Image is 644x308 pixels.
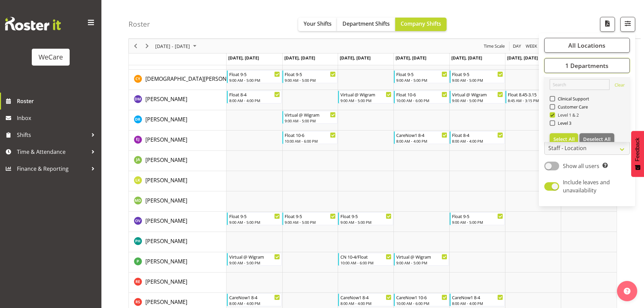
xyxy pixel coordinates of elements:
td: Liandy Kritzinger resource [129,171,226,191]
div: Rhianne Sharples"s event - CareNow1 10-6 Begin From Thursday, September 18, 2025 at 10:00:00 AM G... [394,293,449,306]
div: Olive Vermazen"s event - Float 9-5 Begin From Friday, September 19, 2025 at 9:00:00 AM GMT+12:00 ... [450,212,505,225]
button: Company Shifts [395,18,447,31]
span: [DATE], [DATE] [507,55,538,61]
div: Christianna Yu"s event - Float 9-5 Begin From Monday, September 15, 2025 at 9:00:00 AM GMT+12:00 ... [227,70,282,83]
div: 8:00 AM - 4:00 PM [452,301,503,306]
a: [PERSON_NAME] [145,196,187,205]
span: Company Shifts [401,20,441,27]
span: Week [525,42,538,50]
span: Clinical Support [555,96,590,101]
div: 9:00 AM - 5:00 PM [340,98,391,103]
div: Rhianne Sharples"s event - CareNow1 8-4 Begin From Friday, September 19, 2025 at 8:00:00 AM GMT+1... [450,293,505,306]
div: 8:00 AM - 4:00 PM [452,138,503,144]
div: 9:00 AM - 5:00 PM [396,77,447,83]
span: [DEMOGRAPHIC_DATA][PERSON_NAME] [145,75,246,82]
div: Deepti Mahajan"s event - Float 8.45-3.15 Begin From Saturday, September 20, 2025 at 8:45:00 AM GM... [505,91,560,103]
div: CareNow1 8-4 [340,294,391,301]
a: [PERSON_NAME] [145,298,187,306]
span: [DATE], [DATE] [228,55,259,61]
a: [PERSON_NAME] [145,237,187,245]
div: Float 10-6 [285,132,336,138]
a: [PERSON_NAME] [145,217,187,225]
button: Select All [550,133,578,145]
span: 1 Departments [565,62,609,70]
div: 9:00 AM - 5:00 PM [229,77,280,83]
span: Roster [17,96,98,106]
span: [PERSON_NAME] [145,217,187,224]
span: Day [512,42,522,50]
div: CareNow1 10-6 [396,294,447,301]
div: CareNow1 8-4 [396,132,447,138]
div: Olive Vermazen"s event - Float 9-5 Begin From Tuesday, September 16, 2025 at 9:00:00 AM GMT+12:00... [282,212,337,225]
div: 10:00 AM - 6:00 PM [340,260,391,265]
div: Float 8-4 [452,132,503,138]
span: Include leaves and unavailability [563,179,610,194]
span: Time & Attendance [17,147,88,157]
span: [PERSON_NAME] [145,197,187,204]
span: Finance & Reporting [17,164,88,174]
div: 8:00 AM - 4:00 PM [229,98,280,103]
div: Float 9-5 [452,213,503,219]
button: Previous [131,42,140,50]
div: 9:00 AM - 5:00 PM [452,98,503,103]
a: Clear [615,82,625,90]
div: Ella Jarvis"s event - Float 10-6 Begin From Tuesday, September 16, 2025 at 10:00:00 AM GMT+12:00 ... [282,131,337,144]
div: WeCare [39,52,63,62]
div: Virtual @ Wigram [340,91,391,98]
span: Inbox [17,113,98,123]
td: Rachel Els resource [129,273,226,293]
div: Deepti Raturi"s event - Virtual @ Wigram Begin From Tuesday, September 16, 2025 at 9:00:00 AM GMT... [282,111,337,124]
div: 8:00 AM - 4:00 PM [229,301,280,306]
span: [PERSON_NAME] [145,136,187,143]
span: Select All [553,136,575,142]
span: [PERSON_NAME] [145,298,187,306]
td: Ella Jarvis resource [129,131,226,151]
span: [PERSON_NAME] [145,156,187,164]
div: Virtual @ Wigram [285,111,336,118]
div: Rhianne Sharples"s event - CareNow1 8-4 Begin From Monday, September 15, 2025 at 8:00:00 AM GMT+1... [227,293,282,306]
div: 9:00 AM - 5:00 PM [285,118,336,123]
span: Shifts [17,130,88,140]
span: [DATE], [DATE] [284,55,315,61]
span: [PERSON_NAME] [145,237,187,245]
span: Your Shifts [304,20,332,27]
td: Marie-Claire Dickson-Bakker resource [129,191,226,212]
a: [PERSON_NAME] [145,176,187,184]
span: [PERSON_NAME] [145,258,187,265]
button: September 15 - 21, 2025 [154,42,199,50]
div: 10:00 AM - 6:00 PM [396,301,447,306]
img: help-xxl-2.png [624,288,630,294]
div: Float 10-6 [396,91,447,98]
a: [PERSON_NAME] [145,136,187,144]
div: 9:00 AM - 5:00 PM [396,260,447,265]
a: [PERSON_NAME] [145,278,187,286]
div: Previous [130,39,141,53]
button: 1 Departments [544,58,630,73]
div: 10:00 AM - 6:00 PM [285,138,336,144]
div: Float 9-5 [229,71,280,77]
span: Time Scale [483,42,505,50]
td: Deepti Mahajan resource [129,90,226,110]
span: Level 3 [555,120,572,126]
div: Virtual @ Wigram [452,91,503,98]
div: Float 9-5 [340,213,391,219]
div: 9:00 AM - 5:00 PM [340,219,391,225]
a: [PERSON_NAME] [145,95,187,103]
button: Deselect All [579,133,614,145]
span: All Locations [568,41,605,49]
span: Department Shifts [342,20,390,27]
span: Deselect All [583,136,611,142]
div: Float 9-5 [452,71,503,77]
img: Rosterit website logo [5,17,61,30]
button: Download a PDF of the roster according to the set date range. [600,17,615,32]
div: Ella Jarvis"s event - Float 8-4 Begin From Friday, September 19, 2025 at 8:00:00 AM GMT+12:00 End... [450,131,505,144]
div: Float 8-4 [229,91,280,98]
td: Christianna Yu resource [129,70,226,90]
div: 9:00 AM - 5:00 PM [229,260,280,265]
div: Float 9-5 [285,71,336,77]
div: Float 9-5 [229,213,280,219]
div: CareNow1 8-4 [229,294,280,301]
div: 8:45 AM - 3:15 PM [508,98,559,103]
td: Olive Vermazen resource [129,212,226,232]
div: Deepti Mahajan"s event - Virtual @ Wigram Begin From Friday, September 19, 2025 at 9:00:00 AM GMT... [450,91,505,103]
